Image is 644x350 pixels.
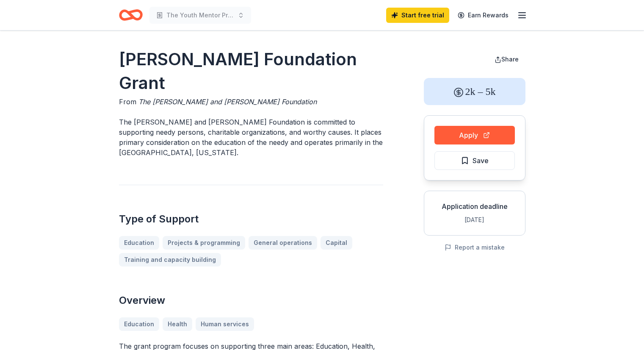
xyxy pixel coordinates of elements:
[119,97,383,107] div: From
[431,215,518,225] div: [DATE]
[386,8,449,23] a: Start free trial
[321,236,352,250] a: Capital
[431,201,518,211] div: Application deadline
[445,242,505,253] button: Report a mistake
[119,5,143,25] a: Home
[434,126,515,144] button: Apply
[501,56,519,63] span: Share
[138,97,317,106] span: The [PERSON_NAME] and [PERSON_NAME] Foundation
[166,10,234,20] span: The Youth Mentor Program
[473,155,489,166] span: Save
[119,236,159,250] a: Education
[119,117,383,158] p: The [PERSON_NAME] and [PERSON_NAME] Foundation is committed to supporting needy persons, charitab...
[119,212,383,226] h2: Type of Support
[424,78,525,105] div: 2k – 5k
[149,7,251,24] button: The Youth Mentor Program
[434,151,515,170] button: Save
[488,51,525,68] button: Share
[119,47,383,95] h1: [PERSON_NAME] Foundation Grant
[249,236,317,250] a: General operations
[163,236,245,250] a: Projects & programming
[119,294,383,307] h2: Overview
[119,253,221,267] a: Training and capacity building
[453,8,514,23] a: Earn Rewards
